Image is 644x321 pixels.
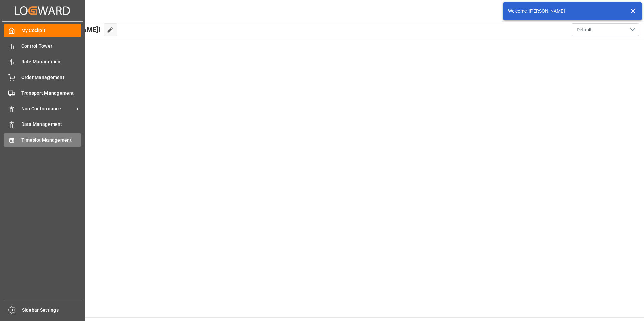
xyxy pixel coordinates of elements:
[4,24,81,37] a: My Cockpit
[508,8,624,15] div: Welcome, [PERSON_NAME]
[4,118,81,131] a: Data Management
[21,105,74,112] span: Non Conformance
[21,74,82,81] span: Order Management
[21,121,82,128] span: Data Management
[21,137,82,144] span: Timeslot Management
[22,307,82,314] span: Sidebar Settings
[21,90,82,97] span: Transport Management
[4,71,81,84] a: Order Management
[4,86,81,100] a: Transport Management
[4,133,81,146] a: Timeslot Management
[572,23,639,36] button: open menu
[28,23,100,36] span: Hello [PERSON_NAME]!
[577,26,592,33] span: Default
[21,58,82,65] span: Rate Management
[4,55,81,68] a: Rate Management
[21,27,82,34] span: My Cockpit
[21,43,82,50] span: Control Tower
